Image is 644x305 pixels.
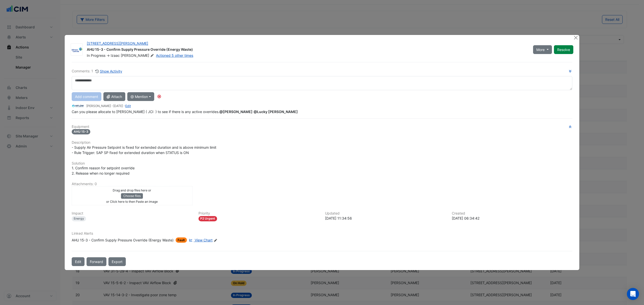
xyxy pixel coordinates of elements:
[121,53,155,58] span: [PERSON_NAME]
[72,161,572,166] h6: Solution
[72,166,135,175] span: 1. Confirm reason for setpoint override 2. Release when no longer required
[72,237,174,243] div: AHU 15-3 - Confirm Supply Pressure Override (Energy Waste)
[125,104,131,108] a: Edit
[72,103,84,109] img: HiFlow
[195,238,213,242] span: View Chart
[72,125,572,129] h6: Equipment
[188,237,213,243] a: View Chart
[127,92,154,101] button: @ Mention
[72,231,572,236] h6: Linked Alerts
[72,110,299,114] span: Can you please allocate to [PERSON_NAME] ( JCI ) to see if there is any active overrides.
[452,216,573,221] div: [DATE] 06:34:42
[325,216,446,221] div: [DATE] 11:34:56
[72,216,86,221] div: Energy
[72,182,572,186] h6: Attachments: 0
[113,188,151,192] small: Drag and drop files here or
[452,211,573,216] h6: Created
[87,41,148,45] a: [STREET_ADDRESS][PERSON_NAME]
[86,104,131,108] small: [PERSON_NAME] - -
[71,47,83,52] img: Johnson Controls
[72,140,572,145] h6: Description
[72,257,85,266] button: Edit
[72,68,123,74] div: Comments: 1
[157,94,162,99] div: Tooltip anchor
[106,200,158,204] small: or Click here to then Paste an image
[627,288,639,300] div: Open Intercom Messenger
[214,238,217,242] fa-icon: Edit Linked Alerts
[72,211,192,216] h6: Impact
[72,129,90,134] span: AHU 15-3
[87,53,105,58] span: In Progress
[156,53,193,58] a: Actioned 5 other times
[554,45,573,54] button: Resolve
[533,45,552,54] button: More
[113,104,123,108] span: 2025-06-02 14:32:18
[72,145,216,155] span: - Supply Air Pressure Setpoint is fixed for extended duration and is above minimum limit - Rule T...
[87,47,527,53] div: AHU 15-3 - Confirm Supply Pressure Override (Energy Waste)
[176,237,187,243] span: Fault
[198,216,217,221] div: P2 Urgent
[103,92,125,101] button: Attach
[254,110,298,114] span: fortunato.pezzimenti@charterhallaccess.com.au [CBRE Charter Hall]
[95,68,123,74] button: Show Activity
[106,53,110,58] span: ->
[536,47,545,52] span: More
[121,193,143,199] button: Choose files
[87,257,106,266] button: Forward
[111,53,120,58] span: Izaac
[108,257,126,266] a: Export
[573,35,578,40] button: Close
[325,211,446,216] h6: Updated
[219,110,253,114] span: conor.deane@cimenviro.com [CIM]
[198,211,319,216] h6: Priority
